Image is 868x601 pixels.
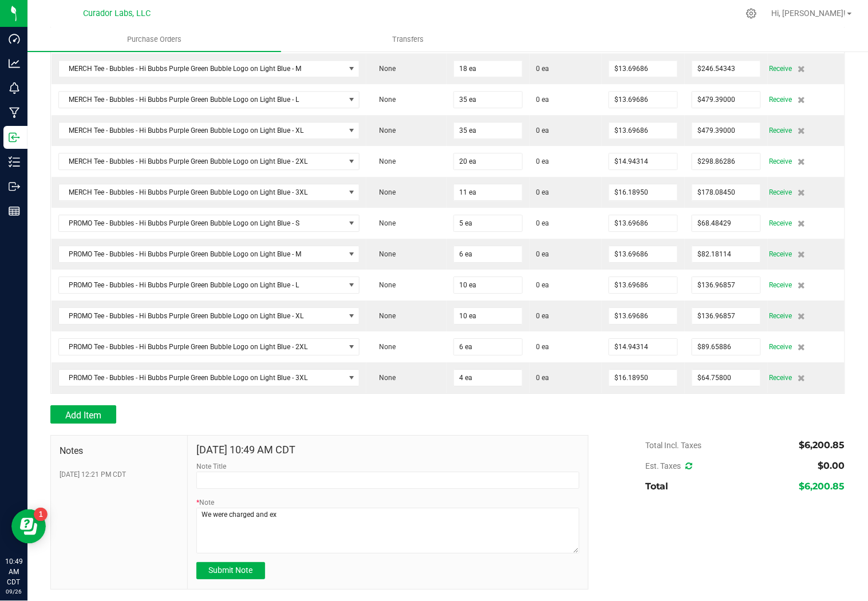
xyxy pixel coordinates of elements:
[58,246,360,263] span: NO DATA FOUND
[373,219,396,227] span: None
[770,62,792,76] span: Receive
[9,33,20,45] inline-svg: Dashboard
[208,566,252,575] span: Submit Note
[770,185,792,199] span: Receive
[373,96,396,104] span: None
[58,91,360,108] span: NO DATA FOUND
[58,307,360,325] span: NO DATA FOUND
[59,370,345,386] span: PROMO Tee - Bubbles - Hi Bubbs Purple Green Bubble Logo on Light Blue - 3XL
[83,9,151,18] span: Curador Labs, LLC
[59,246,345,262] span: PROMO Tee - Bubbles - Hi Bubbs Purple Green Bubble Logo on Light Blue - M
[609,153,677,169] input: $0.00000
[454,215,522,231] input: 0 ea
[692,215,760,231] input: $0.00000
[377,34,439,45] span: Transfers
[454,92,522,108] input: 0 ea
[609,246,677,262] input: $0.00000
[281,27,535,52] a: Transfers
[373,188,396,196] span: None
[196,444,580,456] h4: [DATE] 10:49 AM CDT
[9,205,20,217] inline-svg: Reports
[536,94,550,105] span: 0 ea
[692,277,760,293] input: $0.00000
[770,155,792,168] span: Receive
[609,61,677,77] input: $0.00000
[59,277,345,293] span: PROMO Tee - Bubbles - Hi Bubbs Purple Green Bubble Logo on Light Blue - L
[818,460,845,471] span: $0.00
[454,308,522,324] input: 0 ea
[373,374,396,382] span: None
[9,82,20,94] inline-svg: Monitoring
[9,107,20,118] inline-svg: Manufacturing
[692,339,760,355] input: $0.00000
[454,153,522,169] input: 0 ea
[799,481,845,492] span: $6,200.85
[609,122,677,139] input: $0.00000
[536,311,550,321] span: 0 ea
[536,373,550,383] span: 0 ea
[60,444,179,458] span: Notes
[536,249,550,259] span: 0 ea
[609,339,677,355] input: $0.00000
[454,184,522,200] input: 0 ea
[692,153,760,169] input: $0.00000
[11,509,46,544] iframe: Resource center
[536,218,550,228] span: 0 ea
[770,340,792,354] span: Receive
[65,410,101,421] span: Add Item
[60,469,126,480] button: [DATE] 12:21 PM CDT
[454,339,522,355] input: 0 ea
[59,339,345,355] span: PROMO Tee - Bubbles - Hi Bubbs Purple Green Bubble Logo on Light Blue - 2XL
[609,277,677,293] input: $0.00000
[609,184,677,200] input: $0.00000
[536,156,550,167] span: 0 ea
[59,122,345,139] span: MERCH Tee - Bubbles - Hi Bubbs Purple Green Bubble Logo on Light Blue - XL
[196,461,226,472] label: Note Title
[772,9,846,18] span: Hi, [PERSON_NAME]!
[373,126,396,135] span: None
[645,481,669,492] span: Total
[770,216,792,230] span: Receive
[536,64,550,74] span: 0 ea
[609,92,677,108] input: $0.00000
[770,278,792,292] span: Receive
[58,338,360,355] span: NO DATA FOUND
[536,125,550,136] span: 0 ea
[27,27,281,52] a: Purchase Orders
[58,122,360,139] span: NO DATA FOUND
[692,184,760,200] input: $0.00000
[692,308,760,324] input: $0.00000
[770,247,792,261] span: Receive
[454,61,522,77] input: 0 ea
[454,370,522,386] input: 0 ea
[645,461,693,470] span: Est. Taxes
[373,343,396,351] span: None
[692,246,760,262] input: $0.00000
[799,440,845,450] span: $6,200.85
[454,246,522,262] input: 0 ea
[454,277,522,293] input: 0 ea
[536,342,550,352] span: 0 ea
[58,215,360,232] span: NO DATA FOUND
[59,215,345,231] span: PROMO Tee - Bubbles - Hi Bubbs Purple Green Bubble Logo on Light Blue - S
[50,405,116,424] button: Add Item
[373,250,396,258] span: None
[34,508,48,521] iframe: Resource center unread badge
[59,61,345,77] span: MERCH Tee - Bubbles - Hi Bubbs Purple Green Bubble Logo on Light Blue - M
[609,370,677,386] input: $0.00000
[692,370,760,386] input: $0.00000
[692,61,760,77] input: $0.00000
[59,153,345,169] span: MERCH Tee - Bubbles - Hi Bubbs Purple Green Bubble Logo on Light Blue - 2XL
[373,281,396,289] span: None
[59,184,345,200] span: MERCH Tee - Bubbles - Hi Bubbs Purple Green Bubble Logo on Light Blue - 3XL
[112,34,197,45] span: Purchase Orders
[58,153,360,170] span: NO DATA FOUND
[373,65,396,73] span: None
[454,122,522,139] input: 0 ea
[692,92,760,108] input: $0.00000
[5,556,22,587] p: 10:49 AM CDT
[9,156,20,168] inline-svg: Inventory
[373,312,396,320] span: None
[196,562,265,579] button: Submit Note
